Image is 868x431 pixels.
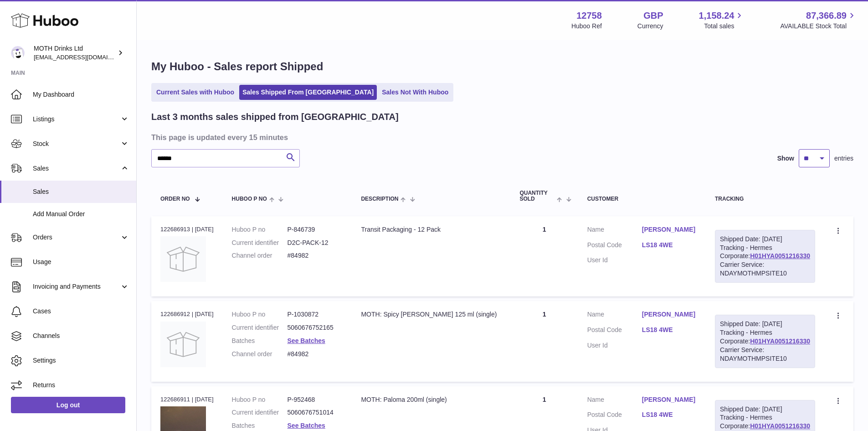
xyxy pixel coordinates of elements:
div: Shipped Date: [DATE] [720,405,810,414]
dt: Current identifier [232,239,288,247]
a: H01HYA0051216330 [750,338,810,345]
dt: Channel order [232,350,288,358]
div: MOTH: Paloma 200ml (single) [361,395,501,404]
dt: Channel order [232,251,288,260]
span: Channels [33,332,129,340]
span: My Dashboard [33,90,129,99]
a: [PERSON_NAME] [642,225,697,234]
dt: Current identifier [232,323,288,332]
div: Shipped Date: [DATE] [720,320,810,328]
span: 1,158.24 [699,10,734,22]
span: Orders [33,233,120,242]
dd: 5060676751014 [288,408,343,417]
dt: Name [587,395,642,406]
span: AVAILABLE Stock Total [780,22,857,31]
div: Huboo Ref [571,22,602,31]
div: Tracking - Hermes Corporate: [715,315,815,368]
dt: Current identifier [232,408,288,417]
a: [PERSON_NAME] [642,395,697,404]
span: Add Manual Order [33,210,129,218]
div: Currency [637,22,663,31]
dt: Batches [232,421,288,430]
img: no-photo.jpg [160,236,206,282]
dd: P-952468 [288,395,343,404]
div: Carrier Service: NDAYMOTHMPSITE10 [720,260,810,278]
span: Huboo P no [232,196,267,202]
div: 122686913 | [DATE] [160,225,214,234]
span: Description [361,196,398,202]
a: 1,158.24 Total sales [699,10,745,31]
a: See Batches [288,422,325,429]
dt: Batches [232,337,288,345]
div: 122686912 | [DATE] [160,310,214,318]
td: 1 [510,301,578,381]
div: Customer [587,196,697,202]
dt: Name [587,310,642,321]
h3: This page is updated every 15 minutes [151,132,851,142]
a: H01HYA0051216330 [750,252,810,260]
div: MOTH: Spicy [PERSON_NAME] 125 ml (single) [361,310,501,319]
dt: Name [587,225,642,236]
dd: D2C-PACK-12 [288,239,343,247]
label: Show [777,154,794,163]
dt: User Id [587,341,642,350]
span: Returns [33,381,129,389]
span: Invoicing and Payments [33,282,120,291]
a: [PERSON_NAME] [642,310,697,319]
dt: Huboo P no [232,310,288,319]
dd: 5060676752165 [288,323,343,332]
strong: 12758 [576,10,602,22]
dt: Huboo P no [232,225,288,234]
a: H01HYA0051216330 [750,422,810,430]
span: Sales [33,164,120,173]
span: Order No [160,196,190,202]
a: Sales Not With Huboo [379,85,452,100]
td: 1 [510,216,578,296]
a: LS18 4WE [642,326,697,334]
dd: P-846739 [288,225,343,234]
dd: #84982 [288,350,343,358]
div: Tracking - Hermes Corporate: [715,230,815,283]
span: Quantity Sold [519,190,555,202]
div: Transit Packaging - 12 Pack [361,225,501,234]
img: internalAdmin-12758@internal.huboo.com [11,46,25,60]
div: Shipped Date: [DATE] [720,235,810,244]
h1: My Huboo - Sales report Shipped [151,59,853,74]
div: Carrier Service: NDAYMOTHMPSITE10 [720,346,810,363]
span: Settings [33,356,129,365]
dt: Postal Code [587,326,642,337]
dt: Postal Code [587,241,642,252]
a: Current Sales with Huboo [153,85,237,100]
div: MOTH Drinks Ltd [34,44,116,62]
span: Usage [33,258,129,266]
span: Sales [33,187,129,196]
span: Listings [33,115,120,124]
dt: Huboo P no [232,395,288,404]
dt: Postal Code [587,410,642,421]
dd: P-1030872 [288,310,343,319]
span: entries [834,154,853,163]
a: See Batches [288,337,325,344]
a: LS18 4WE [642,241,697,249]
a: LS18 4WE [642,410,697,419]
div: 122686911 | [DATE] [160,395,214,404]
strong: GBP [643,10,663,22]
a: Sales Shipped From [GEOGRAPHIC_DATA] [239,85,377,100]
h2: Last 3 months sales shipped from [GEOGRAPHIC_DATA] [151,111,399,123]
span: Cases [33,307,129,316]
dd: #84982 [288,251,343,260]
span: Total sales [704,22,745,31]
img: no-photo.jpg [160,322,206,367]
div: Tracking [715,196,815,202]
span: 87,366.89 [806,10,847,22]
a: Log out [11,397,125,413]
span: [EMAIL_ADDRESS][DOMAIN_NAME] [34,53,134,61]
a: 87,366.89 AVAILABLE Stock Total [780,10,857,31]
dt: User Id [587,256,642,265]
span: Stock [33,140,120,148]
